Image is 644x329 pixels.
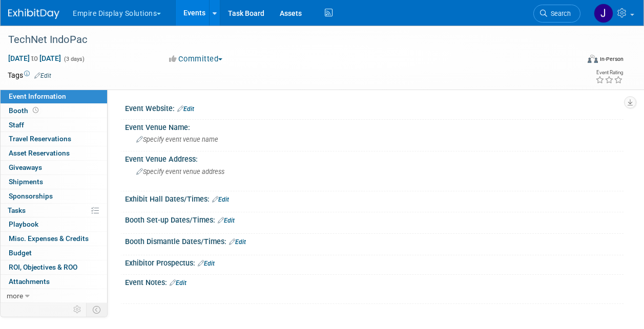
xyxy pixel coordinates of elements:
[1,161,107,174] a: Giveaways
[588,55,598,63] img: Format-Inperson.png
[9,163,42,171] span: Giveaways
[9,92,66,100] span: Event Information
[69,303,87,316] td: Personalize Event Tab Strip
[125,255,624,269] div: Exhibitor Prospectus:
[9,249,32,257] span: Budget
[125,101,624,114] div: Event Website:
[9,234,89,243] span: Misc. Expenses & Credits
[125,120,624,133] div: Event Venue Name:
[165,54,226,64] button: Committed
[5,31,571,49] div: TechNet IndoPac
[533,5,580,23] a: Search
[1,246,107,260] a: Budget
[9,121,24,129] span: Staff
[9,178,43,186] span: Shipments
[9,277,50,286] span: Attachments
[177,105,194,113] a: Edit
[8,206,26,214] span: Tasks
[594,4,613,23] img: Jessica Luyster
[1,118,107,132] a: Staff
[212,196,229,203] a: Edit
[30,54,39,62] span: to
[87,303,108,316] td: Toggle Event Tabs
[1,175,107,189] a: Shipments
[125,191,624,205] div: Exhibit Hall Dates/Times:
[1,132,107,146] a: Travel Reservations
[547,10,571,17] span: Search
[8,70,51,80] td: Tags
[1,289,107,303] a: more
[125,212,624,226] div: Booth Set-up Dates/Times:
[1,204,107,217] a: Tasks
[198,260,215,267] a: Edit
[9,135,71,143] span: Travel Reservations
[34,72,51,79] a: Edit
[125,234,624,247] div: Booth Dismantle Dates/Times:
[8,9,59,19] img: ExhibitDay
[9,192,53,200] span: Sponsorships
[1,189,107,203] a: Sponsorships
[7,292,23,300] span: more
[9,220,38,228] span: Playbook
[599,55,624,63] div: In-Person
[9,149,70,157] span: Asset Reservations
[1,232,107,246] a: Misc. Expenses & Credits
[1,90,107,103] a: Event Information
[1,217,107,231] a: Playbook
[1,260,107,274] a: ROI, Objectives & ROO
[170,279,186,287] a: Edit
[63,56,85,62] span: (3 days)
[125,275,624,288] div: Event Notes:
[125,151,624,164] div: Event Venue Address:
[534,53,624,69] div: Event Format
[1,275,107,289] a: Attachments
[595,70,623,75] div: Event Rating
[9,106,40,115] span: Booth
[136,168,224,176] span: Specify event venue address
[31,106,40,114] span: Booth not reserved yet
[136,136,218,143] span: Specify event venue name
[229,238,246,246] a: Edit
[8,54,61,63] span: [DATE] [DATE]
[1,146,107,160] a: Asset Reservations
[9,263,77,271] span: ROI, Objectives & ROO
[1,104,107,118] a: Booth
[218,217,235,224] a: Edit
